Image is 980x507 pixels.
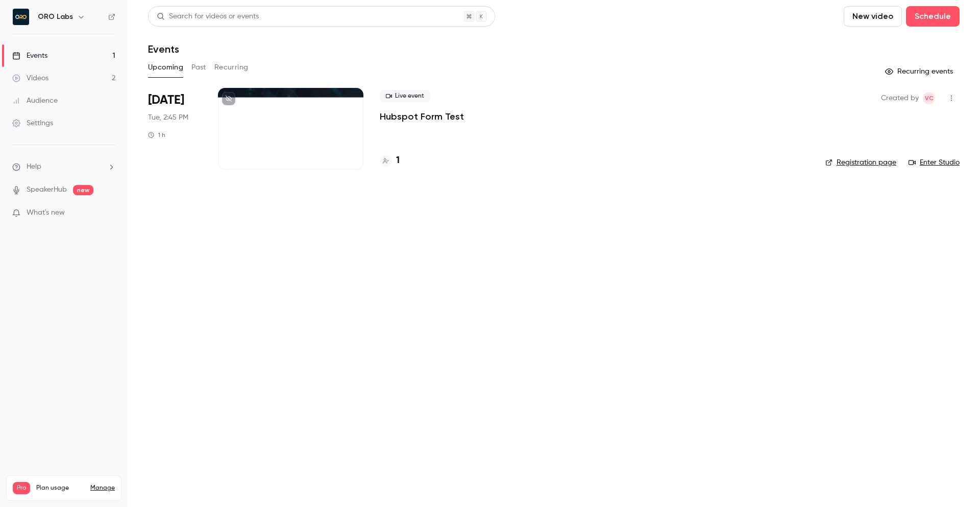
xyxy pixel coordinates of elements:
[8,123,167,155] div: You will be notified here and by email ([PERSON_NAME][EMAIL_ADDRESS])
[8,164,196,187] div: Salim says…
[8,187,196,333] div: Salim says…
[396,154,400,168] h4: 1
[19,140,143,148] a: [PERSON_NAME][EMAIL_ADDRESS]
[73,185,93,195] span: new
[8,123,196,164] div: Operator says…
[380,110,464,123] a: Hubspot Form Test
[16,335,24,343] button: Emoji picker
[38,12,73,22] h6: ORO Labs
[16,129,159,149] div: You will be notified here and by email ( )
[844,6,902,27] button: New video
[36,484,84,492] span: Plan usage
[7,4,26,24] button: go back
[37,53,196,115] div: Hi, is there a native way to do surveys during webinars? I know there are polls but we are lookin...
[12,51,47,61] div: Events
[12,96,58,106] div: Audience
[45,59,188,109] div: Hi, is there a native way to do surveys during webinars? I know there are polls but we are lookin...
[29,6,45,22] img: Profile image for Salim
[148,131,165,139] div: 1 h
[31,165,41,175] img: Profile image for Salim
[380,90,430,102] span: Live event
[65,335,73,343] button: Start recording
[179,4,198,22] div: Close
[148,112,188,123] span: Tue, 2:45 PM
[16,193,159,203] div: Hello [PERSON_NAME],
[214,59,249,76] button: Recurring
[50,5,116,13] h1: [PERSON_NAME]
[24,223,159,252] li: Prepare multiple polls that are opened one after the other during the live
[148,59,183,76] button: Upcoming
[16,203,159,223] div: We don't support surveys, but there are a few workarounds to do it:
[48,335,57,343] button: Upload attachment
[103,209,115,218] iframe: Noticeable Trigger
[24,255,159,273] li: Use a post-webinar redirection link to a survey platform
[909,157,960,168] a: Enter Studio
[12,73,48,83] div: Videos
[50,13,102,23] p: Active 30m ago
[880,63,960,80] button: Recurring events
[44,167,101,174] b: [PERSON_NAME]
[906,6,960,27] button: Schedule
[380,154,400,168] a: 1
[8,187,167,311] div: Hello [PERSON_NAME],We don't support surveys, but there are a few workarounds to do it:Prepare mu...
[12,162,115,172] li: help-dropdown-opener
[27,185,67,195] a: SpeakerHub
[90,484,115,492] a: Manage
[8,53,196,123] div: user says…
[160,4,179,24] button: Home
[24,276,159,305] li: Use a CTA during the live to send your registrants to the survey platform
[148,43,179,55] h1: Events
[191,59,206,76] button: Past
[27,208,65,218] span: What's new
[923,92,935,104] span: Vlad Croitoru
[157,11,259,22] div: Search for videos or events
[825,157,896,168] a: Registration page
[925,92,934,104] span: VC
[9,313,195,331] textarea: Message…
[12,118,53,128] div: Settings
[881,92,919,104] span: Created by
[175,331,191,347] button: Send a message…
[32,335,40,343] button: Gif picker
[27,162,41,172] span: Help
[13,482,30,494] span: Pro
[13,9,29,25] img: ORO Labs
[44,166,174,175] div: joined the conversation
[148,88,202,170] div: Sep 23 Tue, 2:45 PM (Europe/London)
[148,92,184,108] span: [DATE]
